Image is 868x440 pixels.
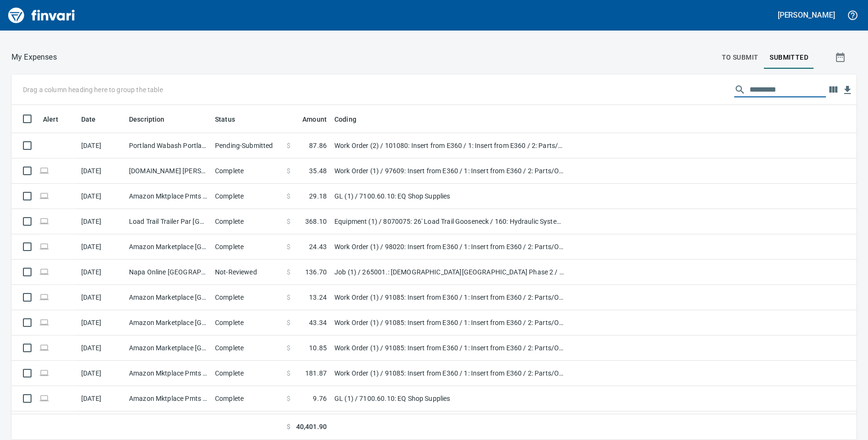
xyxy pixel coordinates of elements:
[39,370,49,376] span: Online transaction
[211,335,283,361] td: Complete
[77,285,125,310] td: [DATE]
[211,310,283,335] td: Complete
[309,166,327,176] span: 35.48
[331,411,569,437] td: Work Order (1) / 91085: Insert from E360 / 1: Insert from E360 / 2: Parts/Other
[39,243,49,250] span: Online transaction
[125,361,211,386] td: Amazon Mktplace Pmts [DOMAIN_NAME][URL] WA
[211,234,283,260] td: Complete
[125,335,211,361] td: Amazon Marketplace [GEOGRAPHIC_DATA] [GEOGRAPHIC_DATA]
[305,217,327,226] span: 368.10
[334,114,356,125] span: Coding
[309,343,327,353] span: 10.85
[125,158,211,184] td: [DOMAIN_NAME] [PERSON_NAME] IN
[81,114,96,125] span: Date
[211,285,283,310] td: Complete
[39,269,49,275] span: Online transaction
[331,184,569,209] td: GL (1) / 7100.60.10: EQ Shop Supplies
[305,368,327,378] span: 181.87
[77,361,125,386] td: [DATE]
[211,411,283,437] td: Complete
[39,218,49,224] span: Online transaction
[39,294,49,300] span: Online transaction
[826,46,857,69] button: Show transactions within a particular date range
[125,184,211,209] td: Amazon Mktplace Pmts [DOMAIN_NAME][URL] WA
[305,267,327,277] span: 136.70
[287,394,290,403] span: $
[211,386,283,411] td: Complete
[331,209,569,234] td: Equipment (1) / 8070075: 26' Load Trail Gooseneck / 160: Hydraulic System / 2: Parts/Other
[287,191,290,201] span: $
[309,293,327,302] span: 13.24
[39,168,49,174] span: Online transaction
[770,52,808,63] span: Submitted
[77,260,125,285] td: [DATE]
[125,209,211,234] td: Load Trail Trailer Par [GEOGRAPHIC_DATA] [GEOGRAPHIC_DATA]
[287,166,290,176] span: $
[77,158,125,184] td: [DATE]
[211,209,283,234] td: Complete
[287,217,290,226] span: $
[775,8,837,22] button: [PERSON_NAME]
[77,209,125,234] td: [DATE]
[125,285,211,310] td: Amazon Marketplace [GEOGRAPHIC_DATA] [GEOGRAPHIC_DATA]
[125,411,211,437] td: Old Air Products [GEOGRAPHIC_DATA] [GEOGRAPHIC_DATA]
[23,85,163,94] p: Drag a column heading here to group the table
[287,267,290,277] span: $
[211,361,283,386] td: Complete
[331,158,569,184] td: Work Order (1) / 97609: Insert from E360 / 1: Insert from E360 / 2: Parts/Other
[331,234,569,260] td: Work Order (1) / 98020: Insert from E360 / 1: Insert from E360 / 2: Parts/Other
[287,141,290,150] span: $
[125,260,211,285] td: Napa Online [GEOGRAPHIC_DATA] [GEOGRAPHIC_DATA]
[309,318,327,327] span: 43.34
[125,133,211,158] td: Portland Wabash Portland OR
[290,114,327,125] span: Amount
[331,310,569,335] td: Work Order (1) / 91085: Insert from E360 / 1: Insert from E360 / 2: Parts/Other
[129,114,165,125] span: Description
[43,114,58,125] span: Alert
[11,52,57,63] p: My Expenses
[77,133,125,158] td: [DATE]
[302,114,327,125] span: Amount
[331,335,569,361] td: Work Order (1) / 91085: Insert from E360 / 1: Insert from E360 / 2: Parts/Other
[722,52,759,63] span: To Submit
[313,394,327,403] span: 9.76
[77,411,125,437] td: [DATE]
[296,422,327,432] span: 40,401.90
[287,422,290,432] span: $
[77,310,125,335] td: [DATE]
[331,260,569,285] td: Job (1) / 265001.: [DEMOGRAPHIC_DATA][GEOGRAPHIC_DATA] Phase 2 / 10013. .: General Superintendent...
[331,386,569,411] td: GL (1) / 7100.60.10: EQ Shop Supplies
[11,52,57,63] nav: breadcrumb
[331,285,569,310] td: Work Order (1) / 91085: Insert from E360 / 1: Insert from E360 / 2: Parts/Other
[125,386,211,411] td: Amazon Mktplace Pmts [DOMAIN_NAME][URL] WA
[826,83,840,97] button: Choose columns to display
[778,10,835,20] h5: [PERSON_NAME]
[77,184,125,209] td: [DATE]
[39,193,49,199] span: Online transaction
[211,260,283,285] td: Not-Reviewed
[211,184,283,209] td: Complete
[309,191,327,201] span: 29.18
[331,361,569,386] td: Work Order (1) / 91085: Insert from E360 / 1: Insert from E360 / 2: Parts/Other
[77,335,125,361] td: [DATE]
[211,158,283,184] td: Complete
[287,318,290,327] span: $
[125,234,211,260] td: Amazon Marketplace [GEOGRAPHIC_DATA] [GEOGRAPHIC_DATA]
[309,141,327,150] span: 87.86
[331,133,569,158] td: Work Order (2) / 101080: Insert from E360 / 1: Insert from E360 / 2: Parts/Other
[287,242,290,251] span: $
[215,114,247,125] span: Status
[77,234,125,260] td: [DATE]
[39,319,49,325] span: Online transaction
[39,395,49,401] span: Online transaction
[840,83,855,97] button: Download table
[287,368,290,378] span: $
[215,114,235,125] span: Status
[43,114,71,125] span: Alert
[125,310,211,335] td: Amazon Marketplace [GEOGRAPHIC_DATA] [GEOGRAPHIC_DATA]
[287,343,290,353] span: $
[81,114,108,125] span: Date
[6,4,77,27] img: Finvari
[309,242,327,251] span: 24.43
